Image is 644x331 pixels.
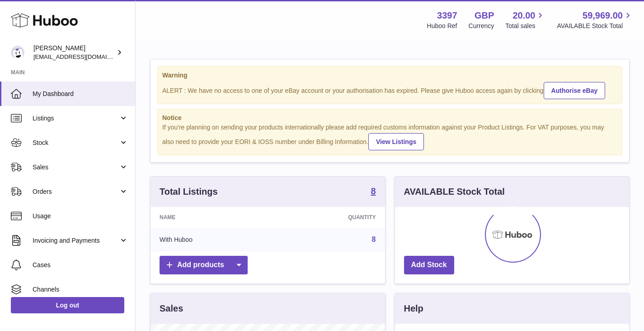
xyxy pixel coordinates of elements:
a: Log out [11,297,124,313]
a: Add Stock [404,256,454,274]
span: Sales [33,163,119,172]
div: ALERT : We have no access to one of your eBay account or your authorisation has expired. Please g... [162,81,617,99]
span: Total sales [505,22,545,30]
h3: AVAILABLE Stock Total [404,186,505,198]
span: 59,969.00 [583,10,623,22]
span: AVAILABLE Stock Total [557,22,633,30]
span: My Dashboard [33,90,128,98]
a: 20.00 Total sales [505,10,545,30]
span: [EMAIL_ADDRESS][DOMAIN_NAME] [33,53,133,60]
a: View Listings [368,133,424,150]
h3: Total Listings [160,186,218,198]
span: Usage [33,212,128,221]
a: 59,969.00 AVAILABLE Stock Total [557,10,633,30]
span: Orders [33,187,119,196]
span: 20.00 [512,10,535,22]
a: Add products [160,256,248,274]
a: 8 [372,235,376,243]
div: If you're planning on sending your products internationally please add required customs informati... [162,123,617,150]
span: Stock [33,139,119,147]
strong: Warning [162,71,617,80]
strong: GBP [475,10,494,22]
strong: Notice [162,114,617,122]
img: sales@canchema.com [11,46,24,59]
strong: 8 [371,187,376,196]
th: Name [150,207,274,228]
th: Quantity [274,207,385,228]
a: Authorise eBay [544,82,606,99]
div: [PERSON_NAME] [33,44,115,61]
span: Channels [33,285,128,294]
span: Listings [33,114,119,123]
h3: Sales [160,302,183,315]
h3: Help [404,302,423,315]
span: Invoicing and Payments [33,236,119,245]
div: Currency [469,22,494,30]
td: With Huboo [150,228,274,251]
span: Cases [33,261,128,269]
strong: 3397 [437,10,457,22]
div: Huboo Ref [427,22,457,30]
a: 8 [371,187,376,197]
